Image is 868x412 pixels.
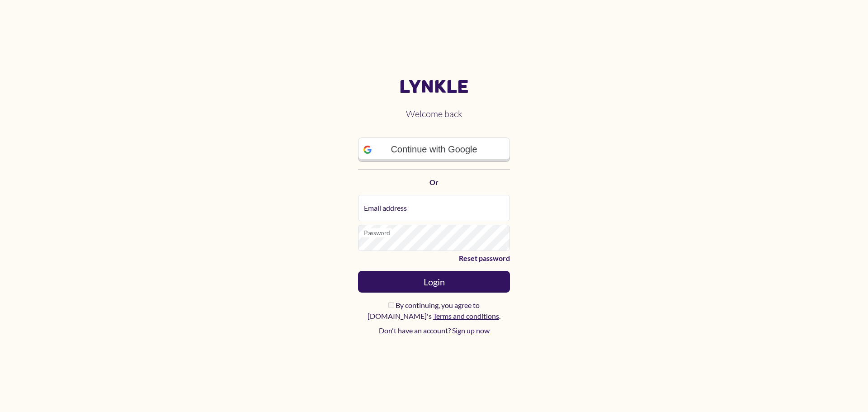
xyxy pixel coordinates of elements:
button: Login [358,271,510,293]
a: Continue with Google [358,137,510,162]
a: Terms and conditions [433,312,499,320]
h2: Welcome back [358,101,510,127]
a: Lynkle [358,76,510,98]
label: By continuing, you agree to [DOMAIN_NAME]'s . [358,300,510,322]
a: Sign up now [452,326,490,335]
input: By continuing, you agree to [DOMAIN_NAME]'s Terms and conditions. [388,302,394,308]
p: Don't have an account? [358,325,510,336]
strong: Or [429,178,439,186]
a: Reset password [358,253,510,264]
